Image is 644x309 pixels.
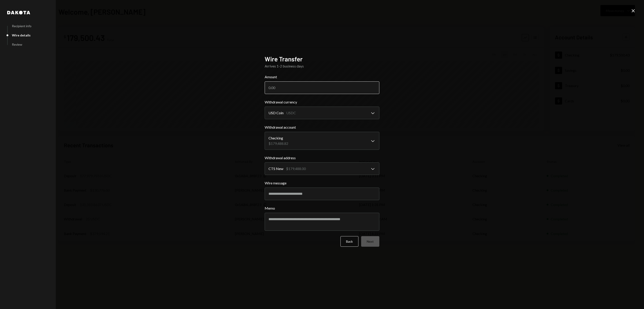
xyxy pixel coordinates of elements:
input: 0.00 [265,81,379,94]
div: $179,488.00 [286,166,306,171]
div: Recipient info [12,24,31,28]
button: Withdrawal address [265,162,379,175]
h2: Wire Transfer [265,55,379,63]
label: Wire message [265,180,379,186]
button: Back [340,236,358,247]
div: Arrives 1-2 business days [265,63,379,69]
button: Withdrawal currency [265,107,379,119]
label: Withdrawal account [265,125,379,130]
label: Memo [265,206,379,211]
div: USDC [286,110,296,116]
label: Withdrawal address [265,155,379,161]
div: Wire details [12,33,31,37]
label: Amount [265,74,379,80]
button: Withdrawal account [265,132,379,150]
label: Withdrawal currency [265,99,379,105]
div: Review [12,43,22,46]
